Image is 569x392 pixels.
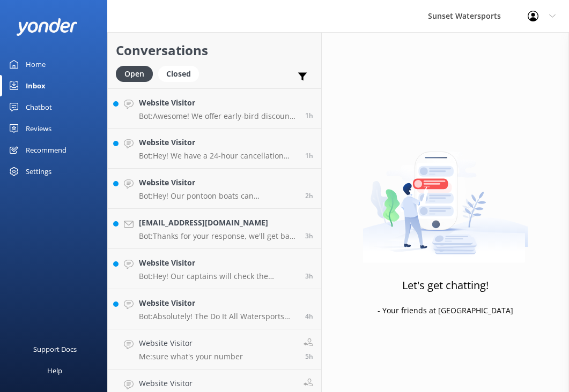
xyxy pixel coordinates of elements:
p: Me: sure what's your number [139,352,243,361]
div: Recommend [26,139,66,161]
div: Settings [26,161,51,182]
span: Sep 04 2025 03:59pm (UTC -05:00) America/Cancun [305,191,313,200]
p: - Your friends at [GEOGRAPHIC_DATA] [378,305,513,316]
a: Website VisitorMe:sure what's your number5h [108,329,321,370]
a: Closed [158,67,204,79]
a: Open [116,67,158,79]
h4: Website Visitor [139,297,297,309]
div: Support Docs [33,338,77,360]
a: [EMAIL_ADDRESS][DOMAIN_NAME]Bot:Thanks for your response, we'll get back to you as soon as we can... [108,209,321,249]
p: Bot: Hey! Our pontoon boats can accommodate up to 8 people, and unfortunately, we can't make exce... [139,191,297,201]
div: Closed [158,66,199,82]
span: Sep 04 2025 02:35pm (UTC -05:00) America/Cancun [305,312,313,321]
a: Website VisitorBot:Absolutely! The Do It All Watersports Package is what you're looking for. It i... [108,289,321,329]
div: Inbox [26,75,46,96]
a: Website VisitorBot:Hey! Our pontoon boats can accommodate up to 8 people, and unfortunately, we c... [108,169,321,209]
div: Reviews [26,118,51,139]
a: Website VisitorBot:Awesome! We offer early-bird discounts on all of our morning trips when you bo... [108,88,321,129]
h4: Website Visitor [139,137,297,148]
p: Bot: Hey! We have a 24-hour cancellation policy. If you cancel your trip at least 24 hours in adv... [139,151,297,161]
div: Open [116,66,153,82]
h4: Website Visitor [139,378,193,389]
span: Sep 04 2025 03:46pm (UTC -05:00) America/Cancun [305,231,313,240]
span: Sep 04 2025 05:41pm (UTC -05:00) America/Cancun [305,111,313,120]
span: Sep 04 2025 02:52pm (UTC -05:00) America/Cancun [305,272,313,281]
p: Bot: Absolutely! The Do It All Watersports Package is what you're looking for. It includes up to ... [139,312,297,321]
h4: Website Visitor [139,337,243,349]
p: Bot: Hey! Our captains will check the weather on the day of your trip. If conditions are unsafe, ... [139,272,297,281]
h2: Conversations [116,40,313,61]
div: Help [47,360,62,381]
p: Bot: Thanks for your response, we'll get back to you as soon as we can during opening hours. [139,231,297,241]
h4: [EMAIL_ADDRESS][DOMAIN_NAME] [139,217,297,229]
h4: Website Visitor [139,177,297,189]
h3: Let's get chatting! [402,277,489,294]
img: artwork of a man stealing a conversation from at giant smartphone [363,129,528,263]
a: Website VisitorBot:Hey! We have a 24-hour cancellation policy. If you cancel your trip at least 2... [108,129,321,169]
img: yonder-white-logo.png [16,18,78,36]
a: Website VisitorBot:Hey! Our captains will check the weather on the day of your trip. If condition... [108,249,321,289]
h4: Website Visitor [139,97,297,109]
div: Chatbot [26,96,52,118]
div: Home [26,54,46,75]
span: Sep 04 2025 05:31pm (UTC -05:00) America/Cancun [305,151,313,160]
p: Bot: Awesome! We offer early-bird discounts on all of our morning trips when you book directly wi... [139,111,297,121]
span: Sep 04 2025 12:51pm (UTC -05:00) America/Cancun [305,352,313,361]
h4: Website Visitor [139,257,297,269]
